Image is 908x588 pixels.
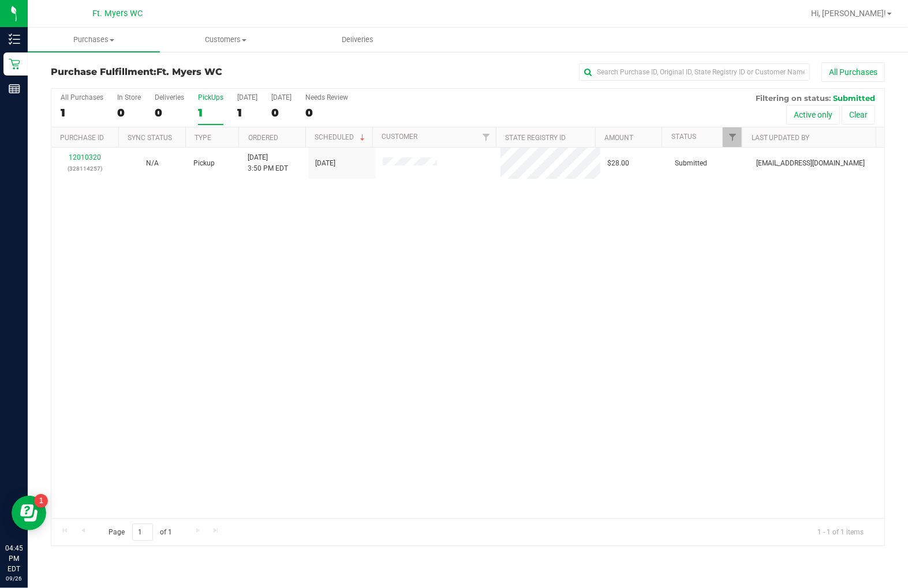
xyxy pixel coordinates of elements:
span: Not Applicable [147,159,159,167]
p: (328114257) [58,163,112,174]
span: Customers [160,35,292,45]
iframe: Resource center unread badge [34,494,48,508]
inline-svg: Reports [9,83,20,95]
div: 1 [61,106,103,119]
div: All Purchases [61,93,103,101]
input: Search Purchase ID, Original ID, State Registry ID or Customer Name... [579,63,810,81]
div: [DATE] [237,93,257,101]
p: 04:45 PM EDT [5,543,23,574]
iframe: Resource center [12,496,46,530]
a: Filter [723,127,742,147]
span: Purchases [28,35,160,45]
a: Last Updated By [752,134,810,142]
div: [DATE] [271,93,292,101]
div: 1 [237,106,257,119]
div: 0 [155,106,184,119]
a: Status [671,133,696,141]
div: 0 [305,106,348,119]
a: State Registry ID [506,134,566,142]
a: Purchase ID [60,134,104,142]
span: 1 - 1 of 1 items [808,523,873,541]
span: [EMAIL_ADDRESS][DOMAIN_NAME] [756,158,865,169]
span: Page of 1 [99,523,182,541]
span: Filtering on status: [756,93,831,103]
a: Customers [160,28,292,52]
div: In Store [117,93,141,101]
span: Submitted [833,93,875,103]
span: Deliveries [326,35,389,45]
a: Amount [604,134,633,142]
a: Filter [477,127,496,147]
p: 09/26 [5,574,23,583]
span: Ft. Myers WC [156,66,222,77]
span: Pickup [193,158,215,169]
div: PickUps [198,93,223,101]
button: Active only [786,105,840,125]
a: Customer [382,133,417,141]
span: $28.00 [607,158,629,169]
button: All Purchases [821,62,885,82]
span: [DATE] 3:50 PM EDT [248,152,288,174]
input: 1 [132,523,153,541]
a: Purchases [28,28,160,52]
div: 0 [117,106,141,119]
h3: Purchase Fulfillment: [51,67,329,77]
a: Type [195,134,211,142]
span: Submitted [675,158,707,169]
div: 1 [198,106,223,119]
button: N/A [147,158,159,169]
span: Hi, [PERSON_NAME]! [811,9,886,18]
a: Deliveries [292,28,424,52]
button: Clear [842,105,875,125]
span: [DATE] [315,158,335,169]
div: 0 [271,106,292,119]
span: Ft. Myers WC [93,9,143,18]
a: Sync Status [128,134,172,142]
inline-svg: Retail [9,58,20,70]
div: Deliveries [155,93,184,101]
a: Ordered [248,134,278,142]
a: Scheduled [315,133,368,141]
div: Needs Review [305,93,348,101]
a: 12010320 [69,153,102,161]
inline-svg: Inventory [9,33,20,45]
